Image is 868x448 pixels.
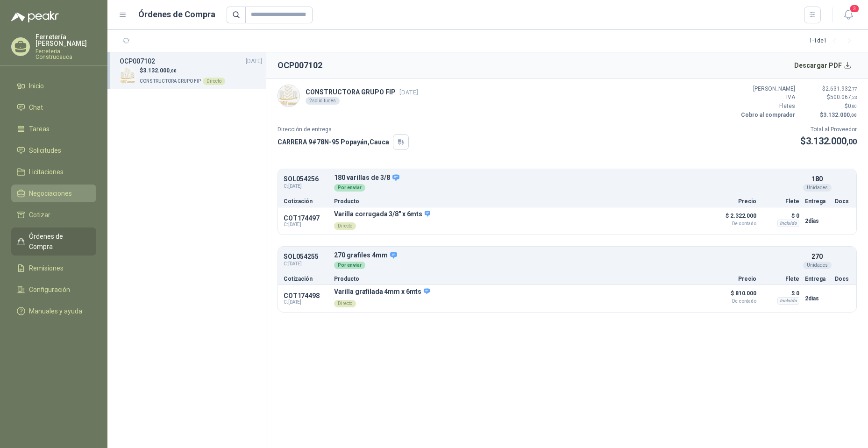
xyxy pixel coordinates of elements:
[284,292,328,299] p: COT174498
[801,111,857,120] p: $
[120,56,262,85] a: OCP007102[DATE] Company Logo$3.132.000,00CONSTRUCTORA GRUPO FIPDirecto
[851,95,857,100] span: ,23
[805,199,829,204] p: Entrega
[284,199,328,204] p: Cotización
[11,163,96,181] a: Licitaciones
[284,253,328,260] p: SOL054255
[284,222,328,228] span: C: [DATE]
[36,49,96,60] p: Ferreteria Construcauca
[710,210,756,226] p: $ 2.322.000
[36,34,96,47] p: Ferretería [PERSON_NAME]
[835,276,851,282] p: Docs
[334,210,430,219] p: Varilla corrugada 3/8" x 6mts
[29,263,64,273] span: Remisiones
[334,199,704,204] p: Producto
[11,142,96,159] a: Solicitudes
[762,210,799,221] p: $ 0
[277,137,389,147] p: CARRERA 9#78N-95 Popayán , Cauca
[284,276,328,282] p: Cotización
[203,78,225,85] div: Directo
[850,113,857,118] span: ,00
[801,93,857,102] p: $
[334,276,704,282] p: Producto
[840,7,857,23] button: 3
[830,94,857,100] span: 500.067
[334,174,799,182] p: 180 varillas de 3/8
[284,214,328,222] p: COT174497
[811,251,823,262] p: 270
[170,68,177,73] span: ,00
[120,56,155,66] h3: OCP007102
[138,8,215,21] h1: Órdenes de Compra
[710,199,756,204] p: Precio
[334,184,365,192] div: Por enviar
[334,222,356,230] div: Directo
[284,176,328,183] p: SOL054256
[739,102,795,111] p: Fletes
[803,184,832,192] div: Unidades
[29,284,70,295] span: Configuración
[806,135,857,147] span: 3.132.000
[710,288,756,304] p: $ 810.000
[777,297,799,305] div: Incluido
[762,276,799,282] p: Flete
[143,67,177,74] span: 3.132.000
[284,260,328,268] span: C: [DATE]
[800,125,857,134] p: Total al Proveedor
[789,56,857,75] button: Descargar PDF
[284,299,328,305] span: C: [DATE]
[825,85,857,92] span: 2.631.932
[29,167,64,177] span: Licitaciones
[334,288,430,296] p: Varilla grafilada 4mm x 6mts
[805,293,829,304] p: 2 días
[120,68,136,84] img: Company Logo
[29,145,61,156] span: Solicitudes
[811,174,823,184] p: 180
[277,125,409,134] p: Dirección de entrega
[399,89,418,96] span: [DATE]
[246,57,262,66] span: [DATE]
[849,4,860,13] span: 3
[29,81,44,91] span: Inicio
[306,97,340,105] div: 2 solicitudes
[710,299,756,304] span: De contado
[29,231,87,252] span: Órdenes de Compra
[29,306,82,316] span: Manuales y ayuda
[334,251,799,260] p: 270 grafiles 4mm
[277,59,322,72] h2: OCP007102
[11,259,96,277] a: Remisiones
[823,112,857,118] span: 3.132.000
[278,85,299,107] img: Company Logo
[851,86,857,92] span: ,77
[140,66,225,75] p: $
[739,93,795,102] p: IVA
[809,34,857,49] div: 1 - 1 de 1
[710,276,756,282] p: Precio
[739,85,795,93] p: [PERSON_NAME]
[306,87,418,97] p: CONSTRUCTORA GRUPO FIP
[848,103,857,109] span: 0
[11,120,96,138] a: Tareas
[847,137,857,146] span: ,00
[11,77,96,95] a: Inicio
[801,85,857,93] p: $
[334,262,365,269] div: Por enviar
[29,210,50,220] span: Cotizar
[11,206,96,224] a: Cotizar
[805,276,829,282] p: Entrega
[739,111,795,120] p: Cobro al comprador
[11,281,96,299] a: Configuración
[334,300,356,307] div: Directo
[29,188,72,199] span: Negociaciones
[11,302,96,320] a: Manuales y ayuda
[835,199,851,204] p: Docs
[284,183,328,190] span: C: [DATE]
[777,220,799,227] div: Incluido
[801,102,857,111] p: $
[140,78,201,84] span: CONSTRUCTORA GRUPO FIP
[762,199,799,204] p: Flete
[11,99,96,116] a: Chat
[710,221,756,226] span: De contado
[851,104,857,109] span: ,00
[29,102,43,113] span: Chat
